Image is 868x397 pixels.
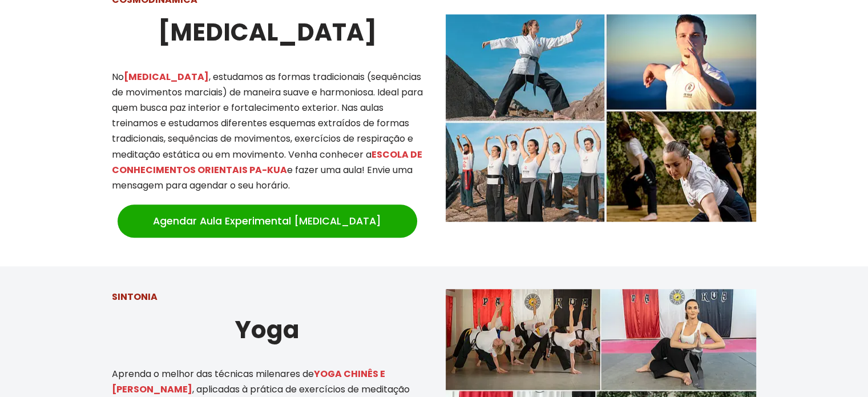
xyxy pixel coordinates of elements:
[112,148,422,177] mark: ESCOLA DE CONHECIMENTOS ORIENTAIS PA-KUA
[235,313,300,347] strong: Yoga
[124,70,209,83] mark: [MEDICAL_DATA]
[158,15,377,49] strong: [MEDICAL_DATA]
[118,204,417,238] a: Agendar Aula Experimental [MEDICAL_DATA]
[112,290,158,303] strong: SINTONIA
[112,69,423,194] p: No , estudamos as formas tradicionais (sequências de movimentos marciais) de maneira suave e harm...
[112,367,385,396] mark: YOGA CHINÊS E [PERSON_NAME]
